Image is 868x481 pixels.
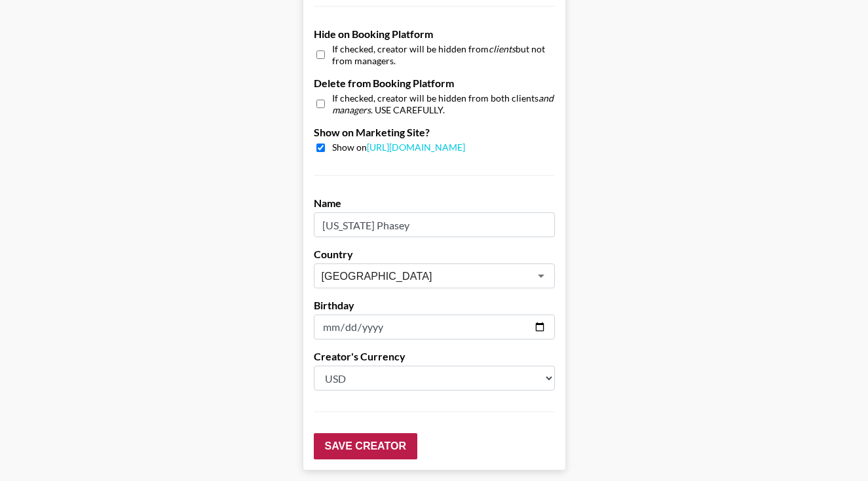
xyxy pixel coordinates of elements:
[314,299,555,312] label: Birthday
[489,43,516,54] em: clients
[314,77,555,90] label: Delete from Booking Platform
[367,142,465,153] a: [URL][DOMAIN_NAME]
[314,350,555,363] label: Creator's Currency
[532,267,550,285] button: Open
[332,142,465,154] span: Show on
[314,126,555,139] label: Show on Marketing Site?
[332,92,554,115] em: and managers
[332,92,555,115] span: If checked, creator will be hidden from both clients . USE CAREFULLY.
[314,197,555,210] label: Name
[314,433,417,459] input: Save Creator
[332,43,555,66] span: If checked, creator will be hidden from but not from managers.
[314,28,555,41] label: Hide on Booking Platform
[314,248,555,261] label: Country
